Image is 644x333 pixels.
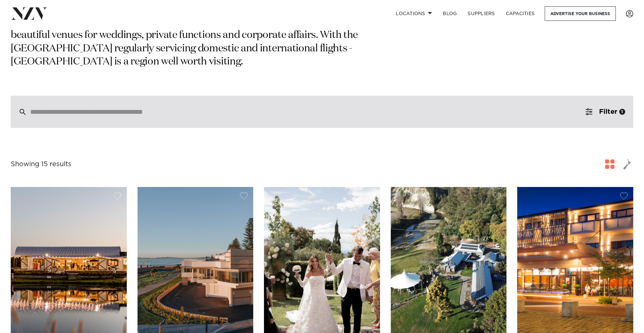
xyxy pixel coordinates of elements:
[390,6,437,21] a: Locations
[578,96,633,128] button: Filter1
[500,6,540,21] a: Capacities
[437,6,462,21] a: BLOG
[599,108,617,115] span: Filter
[11,159,71,170] div: Showing 15 results
[545,6,616,21] a: Advertise your business
[11,7,47,19] img: nzv-logo.png
[462,6,500,21] a: SUPPLIERS
[619,109,625,115] div: 1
